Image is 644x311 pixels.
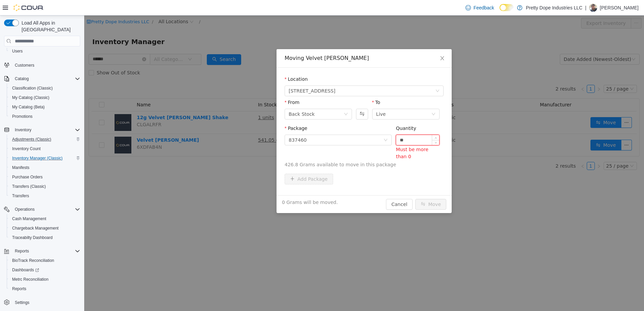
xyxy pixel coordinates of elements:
i: icon: down [350,126,353,129]
span: Settings [15,300,29,305]
span: Purchase Orders [9,173,80,181]
button: Promotions [7,112,83,121]
span: Customers [15,63,34,68]
i: icon: down [347,97,351,101]
span: Inventory Count [9,145,80,153]
button: icon: swapMove [331,183,362,194]
a: Metrc Reconciliation [9,275,51,283]
label: Location [200,61,224,66]
span: Reports [12,247,80,255]
button: My Catalog (Classic) [7,93,83,102]
i: icon: up [350,121,353,124]
span: Inventory [15,127,31,133]
span: BioTrack Reconciliation [12,258,54,263]
button: Customers [1,60,83,70]
span: Classification (Classic) [12,85,53,91]
i: icon: down [299,123,303,127]
span: Adjustments (Classic) [9,135,80,143]
span: Decrease Value [348,125,355,130]
button: Cash Management [7,214,83,223]
label: From [200,84,215,90]
span: Reports [12,286,26,291]
a: Traceabilty Dashboard [9,234,55,242]
span: Inventory [12,126,80,134]
span: My Catalog (Classic) [9,94,80,102]
button: BioTrack Reconciliation [7,256,83,265]
span: Inventory Manager (Classic) [9,154,80,162]
span: Inventory Manager (Classic) [12,155,63,161]
span: Metrc Reconciliation [9,275,80,283]
a: Customers [12,61,37,69]
button: Reports [12,247,32,255]
button: Inventory Manager (Classic) [7,153,83,163]
span: Catalog [15,76,29,81]
span: Promotions [12,114,33,119]
span: Cash Management [9,215,80,223]
div: Must be more than 0 [312,131,355,145]
button: Close [349,34,367,53]
a: Transfers (Classic) [9,182,49,191]
a: Feedback [463,1,497,14]
span: Customers [12,61,80,69]
button: My Catalog (Beta) [7,102,83,112]
span: Reports [9,285,80,293]
button: Inventory [1,125,83,135]
span: 0 Grams will be moved. [198,183,254,191]
a: Manifests [9,164,32,172]
a: Dashboards [7,265,83,275]
p: [PERSON_NAME] [600,4,639,12]
button: Users [7,46,83,56]
div: 837460 [204,119,222,130]
a: Classification (Classic) [9,84,56,92]
a: Cash Management [9,215,49,223]
input: Dark Mode [500,4,514,11]
button: Operations [1,205,83,214]
span: Inventory Count [12,146,41,151]
label: Package [200,110,223,115]
i: icon: down [351,73,355,78]
button: Inventory Count [7,144,83,153]
span: Dashboards [12,267,39,273]
span: Promotions [9,112,80,120]
span: Operations [15,207,35,212]
span: My Catalog (Classic) [12,95,50,100]
span: 426.8 Grams available to move in this package [200,146,359,153]
button: Manifests [7,163,83,172]
span: Traceabilty Dashboard [9,234,80,242]
span: Chargeback Management [9,224,80,232]
span: BioTrack Reconciliation [9,256,80,265]
label: To [288,84,296,90]
span: Adjustments (Classic) [12,137,51,142]
span: Increase Value [348,119,355,125]
a: Dashboards [9,266,42,274]
button: Swap [272,93,284,104]
span: Cash Management [12,216,46,221]
span: Users [9,47,80,55]
i: icon: close [355,40,361,45]
a: Chargeback Management [9,224,61,232]
img: Cova [13,4,44,11]
span: Settings [12,298,80,307]
a: My Catalog (Beta) [9,103,47,111]
button: Classification (Classic) [7,83,83,93]
button: Metrc Reconciliation [7,275,83,284]
a: Promotions [9,112,35,120]
button: Chargeback Management [7,223,83,233]
span: Transfers (Classic) [12,184,46,189]
a: Purchase Orders [9,173,45,181]
button: Operations [12,205,37,213]
a: Inventory Manager (Classic) [9,154,65,162]
button: Adjustments (Classic) [7,135,83,144]
i: icon: down [260,97,264,101]
span: Transfers (Classic) [9,182,80,191]
span: Transfers [12,193,29,199]
p: Pretty Dope Industries LLC [526,4,582,12]
a: BioTrack Reconciliation [9,256,57,265]
button: Traceabilty Dashboard [7,233,83,242]
span: Feedback [474,4,494,11]
span: Chargeback Management [12,226,59,231]
span: Dashboards [9,266,80,274]
span: My Catalog (Beta) [12,104,45,110]
a: Users [9,47,25,55]
button: Inventory [12,126,34,134]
